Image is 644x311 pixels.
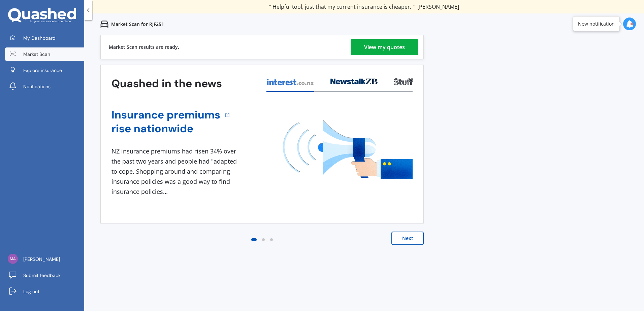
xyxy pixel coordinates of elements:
a: Notifications [5,80,84,93]
span: Explore insurance [23,67,62,74]
img: 72d505b9f20364bb732b3b4fb1bfffb7 [8,254,18,264]
a: My Dashboard [5,31,84,45]
span: [PERSON_NAME] [23,256,60,263]
a: rise nationwide [111,122,220,136]
div: View my quotes [364,39,405,55]
a: Submit feedback [5,269,84,282]
span: My Dashboard [23,35,56,41]
div: Market Scan results are ready. [109,35,179,59]
a: Log out [5,285,84,298]
span: Submit feedback [23,272,61,279]
button: Next [391,232,424,245]
img: car.f15378c7a67c060ca3f3.svg [100,20,108,28]
span: Notifications [23,83,51,90]
p: Market Scan for RJF251 [111,21,164,28]
a: Insurance premiums [111,108,220,122]
a: View my quotes [351,39,418,55]
a: Explore insurance [5,64,84,77]
a: [PERSON_NAME] [5,252,84,266]
span: Market Scan [23,51,50,58]
a: Market Scan [5,47,84,61]
span: Log out [23,288,39,295]
h3: Quashed in the news [111,77,222,91]
img: media image [283,119,413,179]
div: New notification [578,21,615,27]
div: NZ insurance premiums had risen 34% over the past two years and people had "adapted to cope. Shop... [111,146,239,197]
